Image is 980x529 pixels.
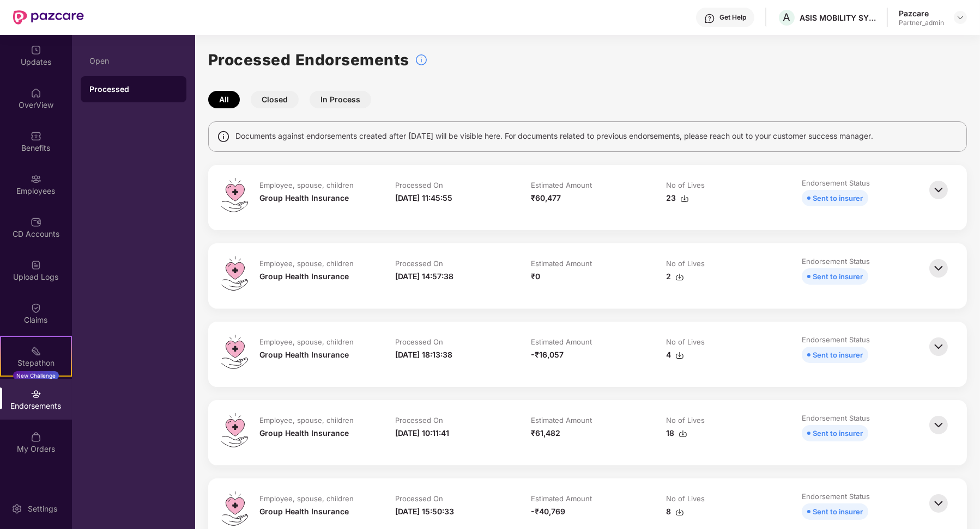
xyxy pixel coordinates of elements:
[956,13,965,22] img: svg+xml;base64,PHN2ZyBpZD0iRHJvcGRvd24tMzJ4MzIiIHhtbG5zPSJodHRwOi8vd3d3LnczLm9yZy8yMDAwL3N2ZyIgd2...
[531,494,592,503] div: Estimated Amount
[531,337,592,347] div: Estimated Amount
[31,131,41,142] img: svg+xml;base64,PHN2ZyBpZD0iQmVuZWZpdHMiIHhtbG5zPSJodHRwOi8vd3d3LnczLm9yZy8yMDAwL3N2ZyIgd2lkdGg9Ij...
[259,349,349,361] div: Group Health Insurance
[927,413,951,437] img: svg+xml;base64,PHN2ZyBpZD0iQmFjay0zMngzMiIgeG1sbnM9Imh0dHA6Ly93d3cudzMub3JnLzIwMDAvc3ZnIiB3aWR0aD...
[813,349,863,361] div: Sent to insurer
[259,180,354,190] div: Employee, spouse, children
[11,503,22,514] img: svg+xml;base64,PHN2ZyBpZD0iU2V0dGluZy0yMHgyMCIgeG1sbnM9Imh0dHA6Ly93d3cudzMub3JnLzIwMDAvc3ZnIiB3aW...
[802,178,870,188] div: Endorsement Status
[813,270,863,282] div: Sent to insurer
[221,335,248,369] img: svg+xml;base64,PHN2ZyB4bWxucz0iaHR0cDovL3d3dy53My5vcmcvMjAwMC9zdmciIHdpZHRoPSI0OS4zMiIgaGVpZ2h0PS...
[802,491,870,501] div: Endorsement Status
[259,506,349,518] div: Group Health Insurance
[531,180,592,190] div: Estimated Amount
[259,259,354,268] div: Employee, spouse, children
[235,130,873,142] span: Documents against endorsements created after [DATE] will be visible here. For documents related t...
[395,427,449,439] div: [DATE] 10:11:41
[31,260,41,270] img: svg+xml;base64,PHN2ZyBpZD0iVXBsb2FkX0xvZ3MiIGRhdGEtbmFtZT0iVXBsb2FkIExvZ3MiIHhtbG5zPSJodHRwOi8vd3...
[813,427,863,439] div: Sent to insurer
[31,389,41,399] img: svg+xml;base64,PHN2ZyBpZD0iRW5kb3JzZW1lbnRzIiB4bWxucz0iaHR0cDovL3d3dy53My5vcmcvMjAwMC9zdmciIHdpZH...
[395,337,443,347] div: Processed On
[395,192,452,204] div: [DATE] 11:45:55
[31,88,41,99] img: svg+xml;base64,PHN2ZyBpZD0iSG9tZSIgeG1sbnM9Imh0dHA6Ly93d3cudzMub3JnLzIwMDAvc3ZnIiB3aWR0aD0iMjAiIG...
[25,503,61,514] div: Settings
[217,130,230,143] img: svg+xml;base64,PHN2ZyBpZD0iSW5mbyIgeG1sbnM9Imh0dHA6Ly93d3cudzMub3JnLzIwMDAvc3ZnIiB3aWR0aD0iMTQiIG...
[221,178,248,212] img: svg+xml;base64,PHN2ZyB4bWxucz0iaHR0cDovL3d3dy53My5vcmcvMjAwMC9zdmciIHdpZHRoPSI0OS4zMiIgaGVpZ2h0PS...
[259,494,354,503] div: Employee, spouse, children
[666,259,705,268] div: No of Lives
[813,506,863,518] div: Sent to insurer
[208,48,409,72] h1: Processed Endorsements
[531,349,564,361] div: -₹16,057
[675,273,684,281] img: svg+xml;base64,PHN2ZyBpZD0iRG93bmxvYWQtMzJ4MzIiIHhtbG5zPSJodHRwOi8vd3d3LnczLm9yZy8yMDAwL3N2ZyIgd2...
[395,494,443,503] div: Processed On
[927,335,951,359] img: svg+xml;base64,PHN2ZyBpZD0iQmFjay0zMngzMiIgeG1sbnM9Imh0dHA6Ly93d3cudzMub3JnLzIwMDAvc3ZnIiB3aWR0aD...
[675,508,684,516] img: svg+xml;base64,PHN2ZyBpZD0iRG93bmxvYWQtMzJ4MzIiIHhtbG5zPSJodHRwOi8vd3d3LnczLm9yZy8yMDAwL3N2ZyIgd2...
[259,415,354,425] div: Employee, spouse, children
[800,13,876,23] div: ASIS MOBILITY SYSTEMS INDIA PRIVATE LIMITED
[783,11,791,24] span: A
[666,494,705,503] div: No of Lives
[675,351,684,360] img: svg+xml;base64,PHN2ZyBpZD0iRG93bmxvYWQtMzJ4MzIiIHhtbG5zPSJodHRwOi8vd3d3LnczLm9yZy8yMDAwL3N2ZyIgd2...
[89,57,178,65] div: Open
[31,217,41,227] img: svg+xml;base64,PHN2ZyBpZD0iQ0RfQWNjb3VudHMiIGRhdGEtbmFtZT0iQ0QgQWNjb3VudHMiIHhtbG5zPSJodHRwOi8vd3...
[31,303,41,313] img: svg+xml;base64,PHN2ZyBpZD0iQ2xhaW0iIHhtbG5zPSJodHRwOi8vd3d3LnczLm9yZy8yMDAwL3N2ZyIgd2lkdGg9IjIwIi...
[531,259,592,268] div: Estimated Amount
[666,180,705,190] div: No of Lives
[259,427,349,439] div: Group Health Insurance
[221,491,248,526] img: svg+xml;base64,PHN2ZyB4bWxucz0iaHR0cDovL3d3dy53My5vcmcvMjAwMC9zdmciIHdpZHRoPSI0OS4zMiIgaGVpZ2h0PS...
[31,45,41,56] img: svg+xml;base64,PHN2ZyBpZD0iVXBkYXRlZCIgeG1sbnM9Imh0dHA6Ly93d3cudzMub3JnLzIwMDAvc3ZnIiB3aWR0aD0iMj...
[531,427,560,439] div: ₹61,482
[531,270,540,282] div: ₹0
[899,19,944,27] div: Partner_admin
[666,415,705,425] div: No of Lives
[395,506,454,518] div: [DATE] 15:50:33
[310,91,371,108] button: In Process
[415,53,428,66] img: svg+xml;base64,PHN2ZyBpZD0iSW5mb18tXzMyeDMyIiBkYXRhLW5hbWU9IkluZm8gLSAzMngzMiIgeG1sbnM9Imh0dHA6Ly...
[259,270,349,282] div: Group Health Insurance
[927,178,951,202] img: svg+xml;base64,PHN2ZyBpZD0iQmFjay0zMngzMiIgeG1sbnM9Imh0dHA6Ly93d3cudzMub3JnLzIwMDAvc3ZnIiB3aWR0aD...
[719,13,746,22] div: Get Help
[802,413,870,423] div: Endorsement Status
[1,358,71,368] div: Stepathon
[666,270,684,282] div: 2
[89,84,178,95] div: Processed
[221,256,248,291] img: svg+xml;base64,PHN2ZyB4bWxucz0iaHR0cDovL3d3dy53My5vcmcvMjAwMC9zdmciIHdpZHRoPSI0OS4zMiIgaGVpZ2h0PS...
[927,491,951,515] img: svg+xml;base64,PHN2ZyBpZD0iQmFjay0zMngzMiIgeG1sbnM9Imh0dHA6Ly93d3cudzMub3JnLzIwMDAvc3ZnIiB3aWR0aD...
[251,91,299,108] button: Closed
[31,432,41,442] img: svg+xml;base64,PHN2ZyBpZD0iTXlfT3JkZXJzIiBkYXRhLW5hbWU9Ik15IE9yZGVycyIgeG1sbnM9Imh0dHA6Ly93d3cudz...
[395,180,443,190] div: Processed On
[531,506,565,518] div: -₹40,769
[802,256,870,266] div: Endorsement Status
[259,192,349,204] div: Group Health Insurance
[679,429,687,438] img: svg+xml;base64,PHN2ZyBpZD0iRG93bmxvYWQtMzJ4MzIiIHhtbG5zPSJodHRwOi8vd3d3LnczLm9yZy8yMDAwL3N2ZyIgd2...
[813,192,863,204] div: Sent to insurer
[13,371,59,380] div: New Challenge
[666,427,687,439] div: 18
[31,174,41,184] img: svg+xml;base64,PHN2ZyBpZD0iRW1wbG95ZWVzIiB4bWxucz0iaHR0cDovL3d3dy53My5vcmcvMjAwMC9zdmciIHdpZHRoPS...
[927,256,951,280] img: svg+xml;base64,PHN2ZyBpZD0iQmFjay0zMngzMiIgeG1sbnM9Imh0dHA6Ly93d3cudzMub3JnLzIwMDAvc3ZnIiB3aWR0aD...
[666,506,684,518] div: 8
[221,413,248,447] img: svg+xml;base64,PHN2ZyB4bWxucz0iaHR0cDovL3d3dy53My5vcmcvMjAwMC9zdmciIHdpZHRoPSI0OS4zMiIgaGVpZ2h0PS...
[531,415,592,425] div: Estimated Amount
[680,194,689,203] img: svg+xml;base64,PHN2ZyBpZD0iRG93bmxvYWQtMzJ4MzIiIHhtbG5zPSJodHRwOi8vd3d3LnczLm9yZy8yMDAwL3N2ZyIgd2...
[395,259,443,268] div: Processed On
[666,349,684,361] div: 4
[259,337,354,347] div: Employee, spouse, children
[802,335,870,345] div: Endorsement Status
[395,349,452,361] div: [DATE] 18:13:38
[666,192,689,204] div: 23
[31,346,41,356] img: svg+xml;base64,PHN2ZyB4bWxucz0iaHR0cDovL3d3dy53My5vcmcvMjAwMC9zdmciIHdpZHRoPSIyMSIgaGVpZ2h0PSIyMC...
[704,13,715,24] img: svg+xml;base64,PHN2ZyBpZD0iSGVscC0zMngzMiIgeG1sbnM9Imh0dHA6Ly93d3cudzMub3JnLzIwMDAvc3ZnIiB3aWR0aD...
[531,192,561,204] div: ₹60,477
[13,10,84,24] img: New Pazcare Logo
[208,91,240,108] button: All
[666,337,705,347] div: No of Lives
[899,8,944,19] div: Pazcare
[395,270,453,282] div: [DATE] 14:57:38
[395,415,443,425] div: Processed On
